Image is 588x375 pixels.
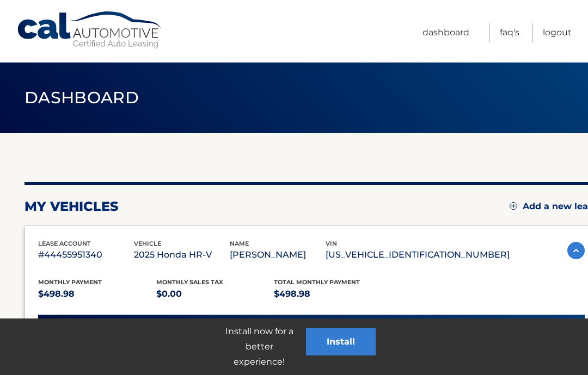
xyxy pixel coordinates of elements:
span: lease account [38,240,91,247]
p: #44455951340 [38,247,134,262]
p: $0.00 [156,286,274,302]
p: Install now for a better experience! [212,324,306,370]
span: Total Monthly Payment [274,278,360,286]
a: FAQ's [500,23,519,42]
a: Dashboard [422,23,469,42]
p: [US_VEHICLE_IDENTIFICATION_NUMBER] [326,247,510,262]
img: add.svg [510,202,517,210]
button: Install [306,328,376,355]
a: Cal Automotive [16,11,163,49]
span: vehicle [134,240,161,247]
span: Monthly sales Tax [156,278,223,286]
p: 2025 Honda HR-V [134,247,230,262]
span: vin [326,240,337,247]
span: name [230,240,249,247]
a: Logout [543,23,572,42]
p: [PERSON_NAME] [230,247,326,262]
span: Monthly Payment [38,278,102,286]
span: Dashboard [24,87,139,108]
img: accordion-active.svg [567,242,585,259]
p: $498.98 [38,286,156,302]
h2: my vehicles [24,198,119,215]
p: $498.98 [274,286,392,302]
